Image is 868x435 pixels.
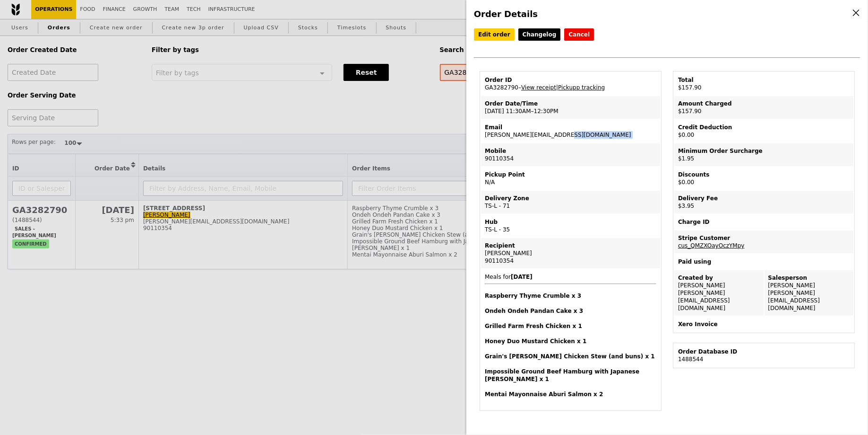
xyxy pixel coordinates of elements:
div: Xero Invoice [678,320,850,328]
a: Changelog [518,28,561,41]
h4: Impossible Ground Beef Hamburg with Japanese [PERSON_NAME] x 1 [485,368,656,383]
div: Stripe Customer [678,234,850,242]
td: $1.95 [674,143,853,166]
span: – [518,84,521,91]
span: Order Details [474,9,538,19]
h4: Ondeh Ondeh Pandan Cake x 3 [485,307,656,315]
div: Recipient [485,242,656,249]
td: TS-L - 35 [481,214,660,237]
div: Order Date/Time [485,100,656,107]
a: View receipt [521,84,556,91]
h4: Grain's [PERSON_NAME] Chicken Stew (and buns) x 1 [485,353,656,360]
td: [DATE] 11:30AM–12:30PM [481,96,660,119]
td: $157.90 [674,96,853,119]
div: Minimum Order Surcharge [678,147,850,155]
td: TS-L - 71 [481,191,660,213]
div: Mobile [485,147,656,155]
td: 1488544 [674,344,853,367]
div: Email [485,124,656,131]
div: Order Database ID [678,348,850,355]
h4: Raspberry Thyme Crumble x 3 [485,292,656,300]
a: cus_QMZXOayOczYMpy [678,242,745,249]
div: Amount Charged [678,100,850,107]
div: Pickup Point [485,171,656,178]
div: Discounts [678,171,850,178]
div: Delivery Fee [678,195,850,202]
td: $0.00 [674,167,853,190]
h4: Honey Duo Mustard Chicken x 1 [485,337,656,345]
div: 90110354 [485,257,656,265]
td: N/A [481,167,660,190]
span: | [556,84,605,91]
div: Salesperson [768,274,850,282]
td: [PERSON_NAME][EMAIL_ADDRESS][DOMAIN_NAME] [481,120,660,142]
div: Paid using [678,258,850,266]
h4: Grilled Farm Fresh Chicken x 1 [485,322,656,330]
td: $157.90 [674,72,853,95]
div: [PERSON_NAME] [485,249,656,257]
td: $3.95 [674,191,853,213]
div: Hub [485,218,656,226]
a: Edit order [474,28,515,41]
td: [PERSON_NAME] [PERSON_NAME][EMAIL_ADDRESS][DOMAIN_NAME] [765,270,854,316]
span: Meals for [485,274,656,398]
div: Order ID [485,76,656,84]
b: [DATE] [511,274,533,280]
div: Delivery Zone [485,195,656,202]
div: Total [678,76,850,84]
td: [PERSON_NAME] [PERSON_NAME][EMAIL_ADDRESS][DOMAIN_NAME] [674,270,764,316]
h4: Mentai Mayonnaise Aburi Salmon x 2 [485,391,656,398]
a: Pickupp tracking [558,84,605,91]
div: Charge ID [678,218,850,226]
div: Credit Deduction [678,124,850,131]
td: 90110354 [481,143,660,166]
div: Created by [678,274,760,282]
td: GA3282790 [481,72,660,95]
td: $0.00 [674,120,853,142]
button: Cancel [564,28,594,41]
